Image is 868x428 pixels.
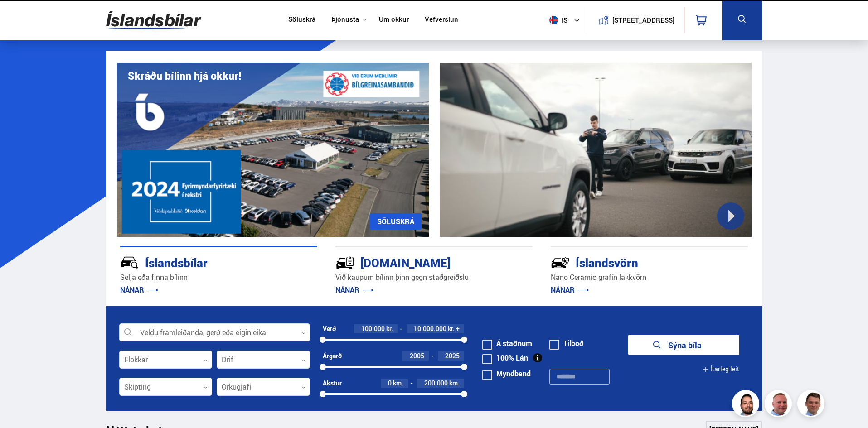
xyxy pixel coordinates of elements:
[546,7,587,34] button: is
[551,254,716,270] div: Íslandsvörn
[335,285,374,295] a: NÁNAR
[335,254,500,270] div: [DOMAIN_NAME]
[335,253,354,272] img: tr5P-W3DuiFaO7aO.svg
[549,340,584,347] label: Tilboð
[414,324,446,333] span: 10.000.000
[551,272,748,283] p: Nano Ceramic grafín lakkvörn
[379,15,409,25] a: Um okkur
[424,379,448,387] span: 200.000
[448,325,455,332] span: kr.
[703,359,739,380] button: Ítarleg leit
[361,324,385,333] span: 100.000
[288,15,315,25] a: Söluskrá
[370,213,422,230] a: SÖLUSKRÁ
[323,352,342,360] div: Árgerð
[799,391,826,418] img: FbJEzSuNWCJXmdc-.webp
[549,16,558,24] img: svg+xml;base64,PHN2ZyB4bWxucz0iaHR0cDovL3d3dy53My5vcmcvMjAwMC9zdmciIHdpZHRoPSI1MTIiIGhlaWdodD0iNT...
[482,340,532,347] label: Á staðnum
[106,5,201,35] img: G0Ugv5HjCgRt.svg
[546,16,568,24] span: is
[386,325,393,332] span: kr.
[120,254,285,270] div: Íslandsbílar
[331,15,359,24] button: Þjónusta
[551,285,589,295] a: NÁNAR
[766,391,793,418] img: siFngHWaQ9KaOqBr.png
[425,15,458,25] a: Vefverslun
[335,272,533,283] p: Við kaupum bílinn þinn gegn staðgreiðslu
[592,7,679,33] a: [STREET_ADDRESS]
[410,351,424,360] span: 2005
[120,285,159,295] a: NÁNAR
[733,391,761,418] img: nhp88E3Fdnt1Opn2.png
[445,351,460,360] span: 2025
[482,354,528,361] label: 100% Lán
[551,253,570,272] img: -Svtn6bYgwAsiwNX.svg
[120,272,317,283] p: Selja eða finna bílinn
[117,63,429,237] img: eKx6w-_Home_640_.png
[128,70,241,82] h1: Skráðu bílinn hjá okkur!
[628,335,739,355] button: Sýna bíla
[120,253,139,272] img: JRvxyua_JYH6wB4c.svg
[456,325,460,332] span: +
[616,16,671,24] button: [STREET_ADDRESS]
[393,380,403,387] span: km.
[388,379,392,387] span: 0
[482,370,531,377] label: Myndband
[323,325,336,332] div: Verð
[449,380,460,387] span: km.
[323,380,342,387] div: Akstur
